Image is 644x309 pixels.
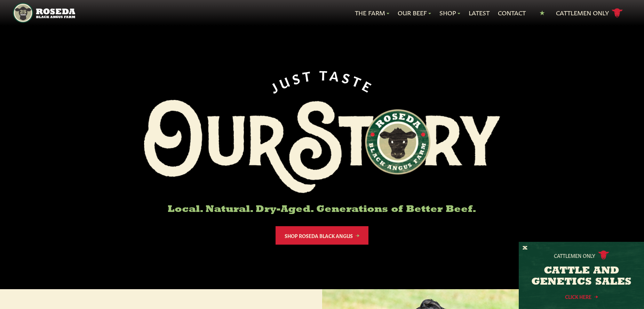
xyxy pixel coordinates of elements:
[351,72,366,89] span: T
[329,67,343,82] span: A
[523,245,527,252] button: X
[598,251,609,260] img: cattle-icon.svg
[498,8,526,17] a: Contact
[355,8,389,17] a: The Farm
[439,8,460,17] a: Shop
[276,226,368,245] a: Shop Roseda Black Angus
[398,8,431,17] a: Our Beef
[319,67,331,81] span: T
[469,8,490,17] a: Latest
[550,294,613,299] a: Click Here
[556,7,623,19] a: Cattlemen Only
[527,266,635,288] h3: CATTLE AND GENETICS SALES
[144,100,500,193] img: Roseda Black Aangus Farm
[302,67,315,82] span: T
[341,69,355,85] span: S
[13,3,75,23] img: https://roseda.com/wp-content/uploads/2021/05/roseda-25-header.png
[554,252,595,259] p: Cattlemen Only
[267,67,377,94] div: JUST TASTE
[144,204,500,215] h6: Local. Natural. Dry-Aged. Generations of Better Beef.
[267,78,282,94] span: J
[361,77,377,94] span: E
[277,72,293,90] span: U
[290,69,304,85] span: S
